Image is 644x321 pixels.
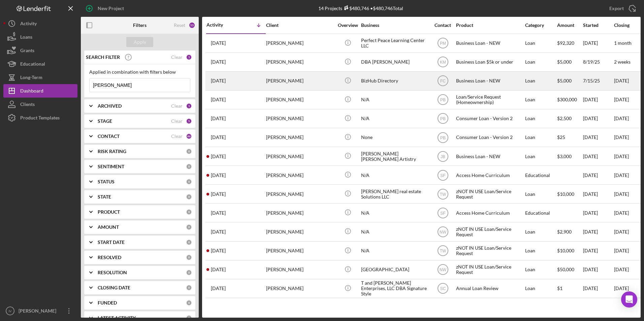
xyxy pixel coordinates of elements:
[186,209,192,215] div: 0
[20,57,45,72] div: Educational
[98,315,136,321] b: LATEST ACTIVITY
[440,286,446,291] text: SC
[266,166,333,184] div: [PERSON_NAME]
[186,300,192,306] div: 0
[361,72,428,90] div: BizHub Directory
[171,103,183,109] div: Clear
[20,98,35,113] div: Clients
[456,34,523,52] div: Business Loan - NEW
[266,261,333,279] div: [PERSON_NAME]
[525,91,556,109] div: Loan
[318,5,403,11] div: 14 Projects • $480,746 Total
[98,224,119,230] b: AMOUNT
[557,97,577,102] span: $300,000
[456,53,523,71] div: Business Loan $5k or under
[361,110,428,128] div: N/A
[614,172,629,178] time: [DATE]
[266,204,333,222] div: [PERSON_NAME]
[20,111,60,126] div: Product Templates
[186,224,192,230] div: 0
[98,149,126,154] b: RISK RATING
[189,22,195,29] div: 53
[361,280,428,297] div: T and [PERSON_NAME] Enterprises, LLC DBA Signature Style
[186,103,192,109] div: 1
[3,71,77,84] button: Long-Term
[525,23,556,28] div: Category
[98,134,120,139] b: CONTACT
[557,191,574,197] span: $10,000
[614,134,629,140] time: [DATE]
[557,285,562,291] span: $1
[361,204,428,222] div: N/A
[456,242,523,260] div: zNOT IN USE Loan/Service Request
[3,98,77,111] a: Clients
[98,255,121,260] b: RESOLVED
[557,40,574,46] span: $92,320
[211,116,226,121] time: 2025-06-03 17:38
[98,270,127,275] b: RESOLUTION
[361,223,428,241] div: N/A
[614,285,629,291] time: [DATE]
[583,280,613,297] div: [DATE]
[456,110,523,128] div: Consumer Loan - Version 2
[557,266,574,272] span: $50,000
[525,242,556,260] div: Loan
[266,53,333,71] div: [PERSON_NAME]
[361,91,428,109] div: N/A
[98,194,111,200] b: STATE
[525,72,556,90] div: Loan
[440,249,446,253] text: TW
[3,304,77,318] button: IV[PERSON_NAME]
[3,44,77,57] a: Grants
[456,204,523,222] div: Access Home Curriculum
[614,97,629,102] time: [DATE]
[134,37,146,47] div: Apply
[3,84,77,98] button: Dashboard
[266,129,333,146] div: [PERSON_NAME]
[174,23,185,28] div: Reset
[614,248,629,253] time: [DATE]
[440,192,446,197] text: TW
[361,34,428,52] div: Perfect Peace Learning Center LLC
[266,185,333,203] div: [PERSON_NAME]
[186,194,192,200] div: 0
[211,191,226,197] time: 2024-06-17 15:37
[583,53,613,71] div: 8/19/25
[98,118,112,124] b: STAGE
[361,129,428,146] div: None
[557,229,572,235] span: $2,900
[211,210,226,216] time: 2024-06-01 22:17
[211,40,226,46] time: 2025-09-15 13:56
[583,147,613,165] div: [DATE]
[211,286,226,291] time: 2021-12-06 19:25
[557,78,572,83] span: $5,000
[440,154,445,159] text: JB
[456,280,523,297] div: Annual Loan Review
[98,285,130,290] b: CLOSING DATE
[440,60,446,65] text: KM
[98,179,115,184] b: STATUS
[20,44,34,59] div: Grants
[186,179,192,185] div: 0
[186,285,192,291] div: 0
[614,78,629,83] time: [DATE]
[3,30,77,44] button: Loans
[20,71,42,86] div: Long-Term
[614,266,629,272] time: [DATE]
[361,166,428,184] div: N/A
[557,115,572,121] span: $2,500
[211,173,226,178] time: 2024-11-18 18:42
[86,55,120,60] b: SEARCH FILTER
[557,23,582,28] div: Amount
[186,254,192,260] div: 0
[211,229,226,235] time: 2024-02-19 15:57
[525,129,556,146] div: Loan
[186,239,192,245] div: 0
[8,309,12,313] text: IV
[361,261,428,279] div: [GEOGRAPHIC_DATA]
[440,173,445,178] text: SF
[456,223,523,241] div: zNOT IN USE Loan/Service Request
[614,210,629,216] time: [DATE]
